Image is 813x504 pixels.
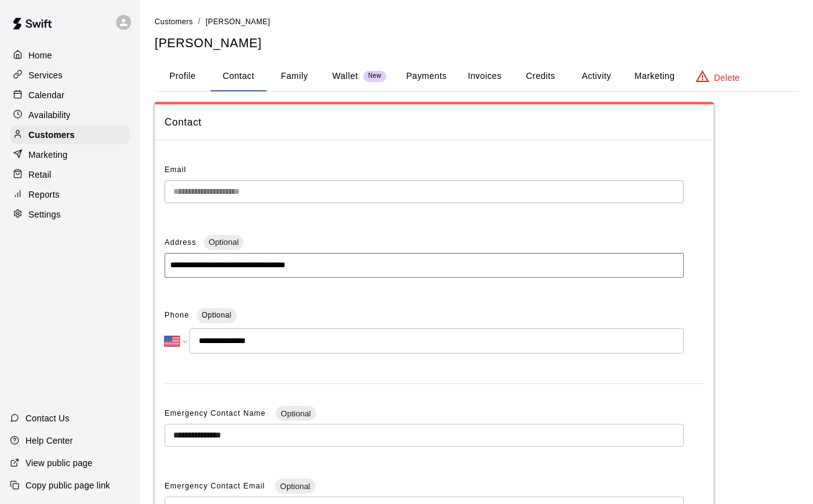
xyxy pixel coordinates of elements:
a: Marketing [10,145,130,164]
button: Invoices [456,62,512,91]
p: Contact Us [25,412,70,424]
span: [PERSON_NAME] [206,17,270,26]
span: Optional [276,409,316,418]
span: Customers [155,17,193,26]
button: Credits [512,62,568,91]
a: Calendar [10,86,130,104]
p: Services [29,69,63,81]
span: Emergency Contact Email [165,482,268,490]
a: Home [10,46,130,65]
div: The email of an existing customer can only be changed by the customer themselves at https://book.... [165,180,684,203]
p: Copy public page link [25,479,110,492]
h5: [PERSON_NAME] [155,35,798,52]
p: Wallet [332,70,358,83]
span: Contact [165,114,704,131]
span: Email [165,165,186,174]
button: Profile [155,62,211,91]
nav: breadcrumb [155,15,798,29]
div: basic tabs example [155,62,798,91]
a: Services [10,66,130,85]
a: Settings [10,205,130,224]
button: Family [266,62,322,91]
span: Optional [275,482,315,491]
button: Contact [211,62,266,91]
a: Retail [10,165,130,184]
button: Activity [568,62,624,91]
a: Customers [10,126,130,144]
p: Reports [29,188,60,201]
a: Customers [155,16,193,26]
p: Customers [29,129,75,141]
p: Help Center [25,434,73,447]
li: / [198,15,201,28]
p: Availability [29,109,71,121]
button: Marketing [624,62,684,91]
span: Optional [202,311,232,319]
p: Marketing [29,149,68,161]
a: Availability [10,106,130,124]
button: Payments [396,62,456,91]
span: Address [165,238,196,247]
p: Delete [714,71,740,84]
span: Emergency Contact Name [165,409,268,418]
p: Calendar [29,89,65,101]
span: Optional [204,237,243,247]
span: Phone [165,306,189,326]
p: Settings [29,208,61,221]
p: Retail [29,168,52,181]
p: View public page [25,457,93,469]
span: New [363,72,386,80]
p: Home [29,49,52,62]
a: Reports [10,185,130,204]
